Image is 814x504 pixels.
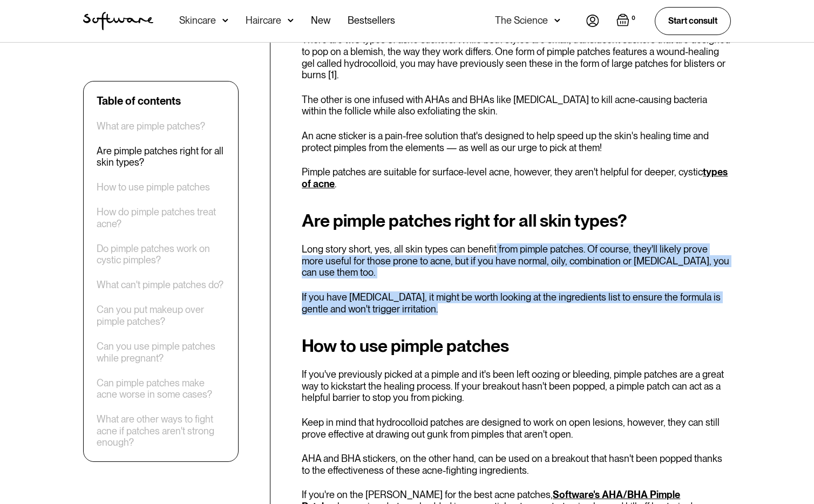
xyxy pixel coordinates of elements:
div: 0 [629,13,637,23]
a: How to use pimple patches [97,182,210,194]
img: arrow down [222,15,228,26]
a: Open empty cart [616,13,637,29]
div: Haircare [246,15,281,26]
div: The Science [495,15,548,26]
p: Long story short, yes, all skin types can benefit from pimple patches. Of course, they'll likely ... [302,243,731,278]
a: Are pimple patches right for all skin types? [97,145,225,168]
a: Start consult [655,7,731,35]
img: arrow down [554,15,560,26]
h2: Are pimple patches right for all skin types? [302,211,731,230]
a: What are pimple patches? [97,120,205,132]
h2: How to use pimple patches [302,336,731,356]
a: Do pimple patches work on cystic pimples? [97,243,225,266]
a: What are other ways to fight acne if patches aren't strong enough? [97,414,225,449]
img: arrow down [288,15,294,26]
p: Keep in mind that hydrocolloid patches are designed to work on open lesions, however, they can st... [302,417,731,440]
a: home [83,12,153,30]
div: Table of contents [97,94,181,107]
a: Can you put makeup over pimple patches? [97,304,225,328]
img: Software Logo [83,12,153,30]
p: Pimple patches are suitable for surface-level acne, however, they aren't helpful for deeper, cyst... [302,166,731,189]
a: What can't pimple patches do? [97,280,223,291]
p: There are two types of acne stickers. While both styles are small, translucent stickers that are ... [302,34,731,80]
a: Can you use pimple patches while pregnant? [97,340,225,364]
a: types of acne [302,166,728,189]
div: Skincare [179,15,216,26]
p: An acne sticker is a pain-free solution that's designed to help speed up the skin's healing time ... [302,130,731,153]
p: AHA and BHA stickers, on the other hand, can be used on a breakout that hasn't been popped thanks... [302,453,731,476]
a: Can pimple patches make acne worse in some cases? [97,377,225,400]
a: How do pimple patches treat acne? [97,207,225,230]
p: If you have [MEDICAL_DATA], it might be worth looking at the ingredients list to ensure the formu... [302,291,731,315]
p: The other is one infused with AHAs and BHAs like [MEDICAL_DATA] to kill acne-causing bacteria wit... [302,94,731,117]
p: If you've previously picked at a pimple and it's been left oozing or bleeding, pimple patches are... [302,369,731,404]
